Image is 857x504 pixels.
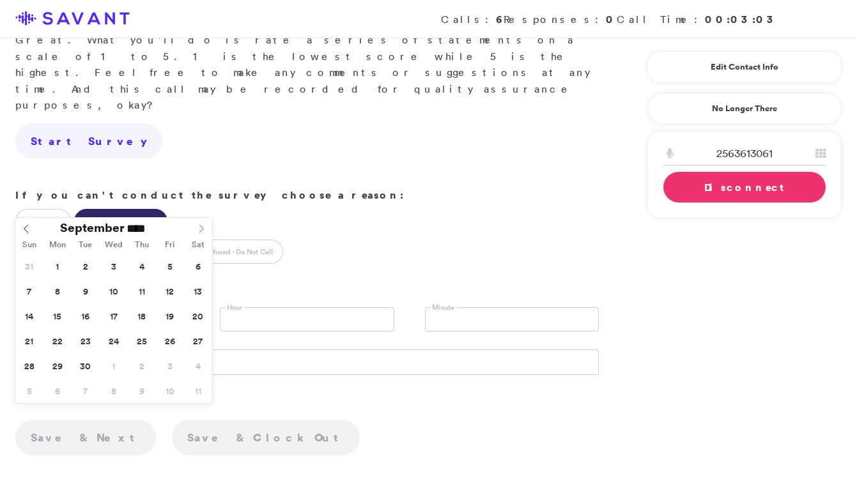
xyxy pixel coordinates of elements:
span: September 6, 2025 [185,254,210,279]
span: September 1, 2025 [45,254,70,279]
span: August 31, 2025 [17,254,42,279]
span: Wed [100,241,128,249]
span: September 29, 2025 [45,353,70,378]
label: Call Back - Bad Timing [74,209,167,233]
strong: 0 [606,12,617,26]
span: October 8, 2025 [101,378,126,403]
input: Year [125,222,171,235]
span: September 9, 2025 [73,279,98,303]
span: Mon [43,241,72,249]
span: September 23, 2025 [73,328,98,353]
span: September 3, 2025 [101,254,126,279]
span: September 20, 2025 [185,303,210,328]
label: Minute [430,303,456,312]
span: October 2, 2025 [129,353,154,378]
span: September 12, 2025 [157,279,182,303]
span: September 13, 2025 [185,279,210,303]
span: Thu [128,241,156,249]
span: September 22, 2025 [45,328,70,353]
span: Sat [184,241,212,249]
span: October 5, 2025 [17,378,42,403]
p: Great. What you'll do is rate a series of statements on a scale of 1 to 5. 1 is the lowest score ... [15,15,599,114]
a: Disconnect [663,172,826,202]
span: September [60,222,125,234]
span: September 7, 2025 [17,279,42,303]
span: Tue [72,241,100,249]
span: Sun [15,241,43,249]
span: September 25, 2025 [129,328,154,353]
label: Refused - Do Not Call [194,240,283,264]
span: October 11, 2025 [185,378,210,403]
strong: 6 [496,12,504,26]
a: Edit Contact Info [663,57,826,77]
span: September 24, 2025 [101,328,126,353]
span: September 11, 2025 [129,279,154,303]
span: September 26, 2025 [157,328,182,353]
span: October 3, 2025 [157,353,182,378]
span: September 18, 2025 [129,303,154,328]
span: September 14, 2025 [17,303,42,328]
span: September 30, 2025 [73,353,98,378]
strong: 00:03:03 [705,12,778,26]
a: Start Survey [15,123,162,159]
span: Fri [156,241,184,249]
span: September 19, 2025 [157,303,182,328]
span: September 8, 2025 [45,279,70,303]
span: September 4, 2025 [129,254,154,279]
span: September 17, 2025 [101,303,126,328]
span: September 16, 2025 [73,303,98,328]
span: October 10, 2025 [157,378,182,403]
span: October 9, 2025 [129,378,154,403]
span: October 6, 2025 [45,378,70,403]
a: Save & Clock Out [172,420,360,455]
label: No Answer [15,209,71,233]
span: September 28, 2025 [17,353,42,378]
a: No Longer There [647,93,842,125]
span: September 10, 2025 [101,279,126,303]
strong: If you can't conduct the survey choose a reason: [15,188,404,202]
span: September 2, 2025 [73,254,98,279]
span: September 21, 2025 [17,328,42,353]
span: October 7, 2025 [73,378,98,403]
label: Hour [225,303,244,312]
span: October 4, 2025 [185,353,210,378]
span: September 15, 2025 [45,303,70,328]
span: September 5, 2025 [157,254,182,279]
span: September 27, 2025 [185,328,210,353]
a: Save & Next [15,420,156,455]
span: October 1, 2025 [101,353,126,378]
